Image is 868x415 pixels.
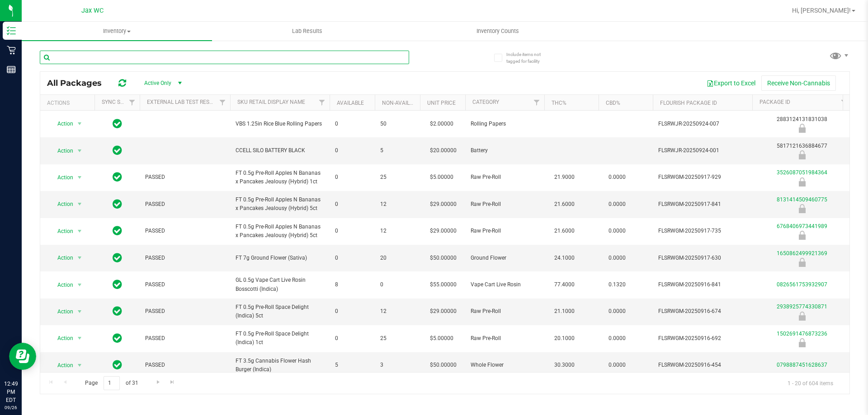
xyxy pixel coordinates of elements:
a: 2938925774330871 [777,303,827,310]
div: Launch Hold [751,338,853,347]
inline-svg: Reports [7,65,16,74]
span: 21.1000 [550,305,579,318]
span: FT 0.5g Pre-Roll Space Delight (Indica) 1ct [236,330,324,347]
div: 5817121636884677 [751,142,853,159]
span: 8 [335,280,369,289]
span: FLSRWGM-20250916-841 [658,280,747,289]
span: In Sync [113,252,122,264]
span: Action [49,198,74,210]
div: Launch Hold [751,124,853,133]
span: Action [49,117,74,130]
a: 0798887451628637 [777,362,827,368]
span: PASSED [145,334,225,343]
span: PASSED [145,173,225,182]
a: Lab Results [212,22,402,41]
span: select [74,279,85,291]
a: Flourish Package ID [660,100,717,106]
div: Launch Hold [751,312,853,321]
span: 1 - 20 of 604 items [780,376,840,390]
span: In Sync [113,278,122,291]
span: PASSED [145,254,225,262]
a: External Lab Test Result [147,99,218,105]
span: PASSED [145,200,225,209]
span: Raw Pre-Roll [471,227,539,235]
span: 5 [380,146,415,155]
span: 0 [335,307,369,316]
span: Jax WC [81,7,104,14]
span: PASSED [145,227,225,235]
span: FLSRWGM-20250916-692 [658,334,747,343]
span: select [74,198,85,210]
span: Action [49,171,74,184]
span: Battery [471,146,539,155]
span: 0 [335,173,369,182]
a: 3526087051984364 [777,169,827,176]
span: $2.00000 [425,117,458,131]
a: Available [337,100,364,106]
span: 0.0000 [604,305,630,318]
span: FT 0.5g Pre-Roll Apples N Bananas x Pancakes Jealousy (Hybrid) 5ct [236,196,324,213]
span: FLSRWGM-20250917-735 [658,227,747,235]
input: 1 [104,376,120,390]
div: Actions [47,100,91,106]
span: 0.0000 [604,252,630,265]
span: $5.00000 [425,171,458,184]
span: Raw Pre-Roll [471,173,539,182]
span: select [74,117,85,130]
span: 0.0000 [604,332,630,345]
div: Launch Hold [751,204,853,213]
span: 21.6000 [550,198,579,211]
span: In Sync [113,144,122,157]
span: VBS 1.25in Rice Blue Rolling Papers [236,120,324,128]
a: Unit Price [427,100,456,106]
span: In Sync [113,171,122,183]
a: Filter [125,95,140,110]
inline-svg: Retail [7,46,16,55]
span: FT 0.5g Pre-Roll Apples N Bananas x Pancakes Jealousy (Hybrid) 5ct [236,223,324,240]
span: Raw Pre-Roll [471,334,539,343]
span: GL 0.5g Vape Cart Live Rosin Bosscotti (Indica) [236,276,324,293]
a: THC% [552,100,566,106]
span: 0.0000 [604,359,630,372]
a: Go to the last page [166,376,179,388]
span: 0.0000 [604,224,630,238]
span: FLSRWGM-20250917-630 [658,254,747,262]
span: 0 [335,254,369,262]
span: 21.6000 [550,224,579,238]
iframe: Resource center [9,343,36,370]
div: Launch Hold [751,150,853,159]
span: Action [49,359,74,372]
span: 0.0000 [604,171,630,184]
span: Lab Results [280,27,335,35]
inline-svg: Inventory [7,26,16,35]
span: 20 [380,254,415,262]
span: In Sync [113,224,122,237]
a: Filter [837,95,852,110]
a: Inventory Counts [402,22,593,41]
span: PASSED [145,361,225,369]
a: Inventory [22,22,212,41]
a: Non-Available [382,100,422,106]
a: Sync Status [102,99,137,105]
span: 0 [335,146,369,155]
span: 0 [335,120,369,128]
span: Action [49,279,74,291]
span: $55.00000 [425,278,461,291]
span: select [74,332,85,345]
div: 2883124131831038 [751,115,853,133]
a: 1502691476873236 [777,331,827,337]
span: 0 [380,280,415,289]
span: FLSRWGM-20250916-674 [658,307,747,316]
span: Action [49,252,74,264]
span: 12 [380,227,415,235]
span: select [74,145,85,157]
a: Category [472,99,499,105]
span: 25 [380,173,415,182]
span: FLSRWGM-20250917-929 [658,173,747,182]
span: select [74,171,85,184]
span: FLSRWGM-20250917-841 [658,200,747,209]
span: $29.00000 [425,224,461,238]
button: Export to Excel [701,75,761,91]
span: Ground Flower [471,254,539,262]
span: $20.00000 [425,144,461,157]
